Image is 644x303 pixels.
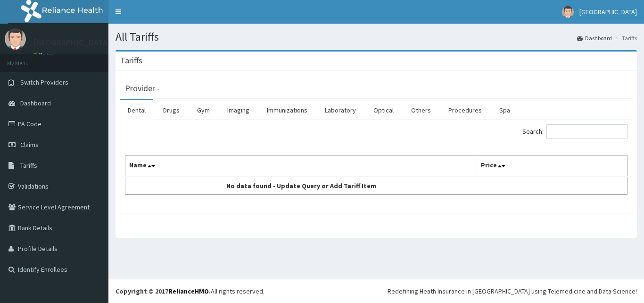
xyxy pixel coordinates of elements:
[5,28,26,50] img: User Image
[156,100,187,120] a: Drugs
[317,100,363,120] a: Laboratory
[120,100,153,120] a: Dental
[20,161,37,170] span: Tariffs
[492,100,518,120] a: Spa
[366,100,401,120] a: Optical
[33,52,56,58] a: Online
[613,34,637,42] li: Tariffs
[579,8,637,16] span: [GEOGRAPHIC_DATA]
[33,38,111,47] p: [GEOGRAPHIC_DATA]
[388,286,637,296] div: Redefining Heath Insurance in [GEOGRAPHIC_DATA] using Telemedicine and Data Science!
[190,100,217,120] a: Gym
[125,156,477,177] th: Name
[577,34,612,42] a: Dashboard
[477,156,627,177] th: Price
[546,124,627,139] input: Search:
[20,78,68,87] span: Switch Providers
[20,140,39,149] span: Claims
[562,6,574,18] img: User Image
[120,56,142,65] h3: Tariffs
[108,279,644,303] footer: All rights reserved.
[404,100,438,120] a: Others
[522,124,627,139] label: Search:
[20,99,51,107] span: Dashboard
[441,100,489,120] a: Procedures
[168,287,209,295] a: RelianceHMO
[220,100,257,120] a: Imaging
[116,287,211,295] strong: Copyright © 2017 .
[116,31,637,43] h1: All Tariffs
[259,100,315,120] a: Immunizations
[125,177,477,195] td: No data found - Update Query or Add Tariff Item
[125,84,160,93] h3: Provider -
